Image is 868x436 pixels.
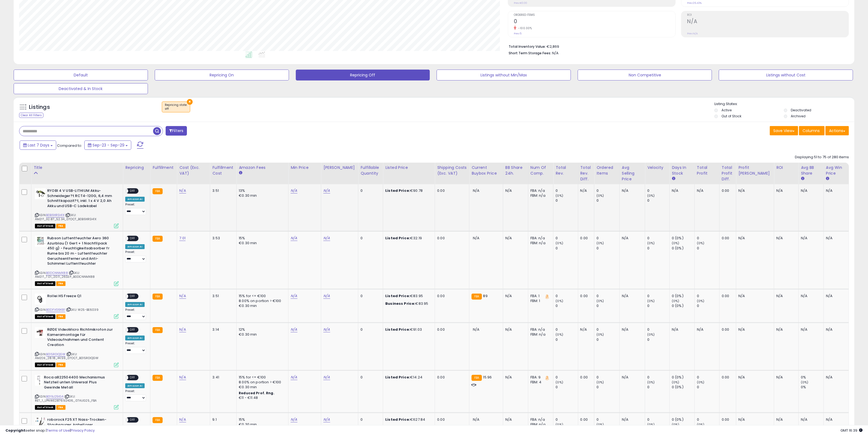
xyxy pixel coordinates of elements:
div: 0 [647,294,669,298]
small: FBA [153,327,163,333]
div: Preset: [125,250,146,262]
a: N/A [179,375,186,380]
span: All listings that are currently out of stock and unavailable for purchase on Amazon [35,314,55,319]
a: N/A [291,188,297,193]
div: N/A [776,375,794,380]
div: 0 [360,188,379,193]
div: FBM: 1 [530,298,549,303]
div: 0 [596,236,619,241]
button: Filters [166,126,187,136]
label: Archived [791,114,806,118]
div: 15% for <= €100 [239,294,284,298]
div: 0 [556,246,578,251]
div: 12% [239,327,284,332]
small: (0%) [596,299,604,303]
small: (0%) [697,299,705,303]
div: 0 [596,375,619,380]
div: N/A [826,236,845,241]
div: ASIN: [35,236,119,285]
div: 0.00 [437,188,465,193]
div: 0 [556,236,578,241]
div: N/A [801,236,819,241]
div: off [165,107,187,111]
small: (0%) [647,332,655,337]
div: 0 [556,294,578,298]
a: N/A [291,235,297,241]
small: FBA [153,236,163,242]
div: €0.30 min [239,303,284,308]
span: Compared to: [57,143,82,148]
span: N/A [473,235,479,241]
div: FBM: n/a [530,332,549,337]
div: 0 (0%) [672,246,694,251]
div: ASIN: [35,375,119,409]
div: ASIN: [35,327,119,366]
a: B0B9XRSH1X [46,213,64,217]
div: 0 [647,246,669,251]
span: N/A [473,327,479,332]
div: FBA: n/a [530,236,549,241]
div: N/A [776,294,794,298]
img: 311WoK-JXrL._SL40_.jpg [35,375,43,386]
b: Listed Price: [385,188,410,193]
a: 7.01 [179,235,186,241]
div: Preset: [125,203,146,215]
div: 0.00 [722,327,732,332]
div: 3.51 [212,188,232,193]
div: €32.19 [385,236,431,241]
div: N/A [505,188,524,193]
div: 0 (0%) [672,303,694,308]
b: Roca a822504400 Mechanismus Netzteil unten Universal Plus Gewinde Metall [44,375,110,392]
div: N/A [697,188,715,193]
label: Deactivated [791,108,811,112]
a: N/A [323,293,330,299]
div: N/A [801,188,819,193]
div: 0% [801,375,824,380]
div: 0 (0%) [672,294,694,298]
div: N/A [738,188,770,193]
span: Sep-23 - Sep-29 [93,142,124,148]
div: 0 [647,375,669,380]
div: Total Profit Diff. [722,165,734,182]
div: 15% for <= €100 [239,375,284,380]
div: N/A [738,327,770,332]
small: (0%) [647,299,655,303]
div: Displaying 51 to 75 of 280 items [795,155,849,160]
small: Avg BB Share. [801,176,804,181]
div: 0.00 [437,294,465,298]
div: N/A [580,188,590,193]
span: Columns [803,128,820,133]
a: N/A [323,188,330,193]
div: 0 [647,198,669,203]
small: (0%) [556,193,563,198]
div: 0 [596,198,619,203]
div: N/A [826,294,845,298]
small: (0%) [697,241,705,245]
a: B0DFVG9K81 [46,307,65,312]
div: 0 [596,337,619,342]
div: Total Rev. Diff. [580,165,592,182]
small: FBA [153,188,163,194]
span: N/A [552,50,559,56]
a: N/A [291,375,297,380]
div: 3.41 [212,375,232,380]
span: Last 7 Days [28,142,49,148]
span: All listings that are currently out of stock and unavailable for purchase on Amazon [35,281,55,286]
div: N/A [505,327,524,332]
div: Fulfillment Cost [212,165,234,176]
div: 0 [647,303,669,308]
a: N/A [179,293,186,299]
b: Listed Price: [385,327,410,332]
div: 3.53 [212,236,232,241]
div: N/A [697,327,715,332]
div: Ordered Items [596,165,617,176]
span: All listings that are currently out of stock and unavailable for purchase on Amazon [35,363,55,367]
span: FBA [56,363,65,367]
img: 41RwWaFIeUL._SL40_.jpg [35,188,46,199]
a: N/A [179,188,186,193]
div: Fulfillable Quantity [360,165,381,176]
div: 0 [556,198,578,203]
div: N/A [622,375,641,380]
div: 0 [360,294,379,298]
span: All listings that are currently out of stock and unavailable for purchase on Amazon [35,224,55,228]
